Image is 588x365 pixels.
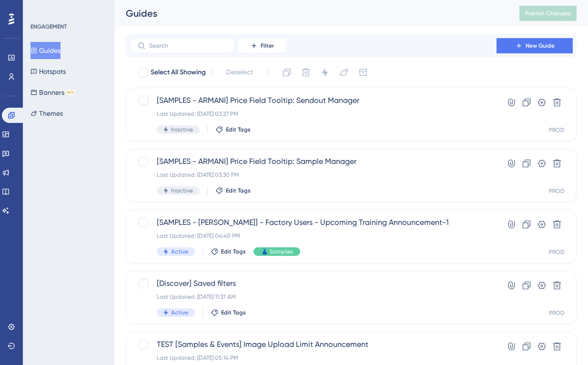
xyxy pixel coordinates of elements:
[157,95,469,106] span: [SAMPLES - ARMANI] Price Field Tooltip: Sendout Manager
[238,38,286,53] button: Filter
[157,217,469,228] span: [SAMPLES - [PERSON_NAME]] - Factory Users - Upcoming Training Announcement-1
[526,42,555,50] span: New Guide
[157,232,469,240] div: Last Updated: [DATE] 04:40 PM
[226,187,251,194] span: Edit Tags
[171,309,188,316] span: Active
[221,248,246,255] span: Edit Tags
[157,293,469,301] div: Last Updated: [DATE] 11:37 AM
[151,67,206,78] span: Select All Showing
[171,248,188,255] span: Active
[211,248,246,255] button: Edit Tags
[525,10,571,17] span: Publish Changes
[261,42,274,50] span: Filter
[211,309,246,316] button: Edit Tags
[497,38,573,53] button: New Guide
[157,110,469,118] div: Last Updated: [DATE] 03:27 PM
[226,126,251,133] span: Edit Tags
[261,248,293,255] span: 👗 Samples
[157,171,469,179] div: Last Updated: [DATE] 03:30 PM
[215,126,251,133] button: Edit Tags
[30,42,61,59] button: Guides
[218,64,262,81] button: Deselect
[126,7,496,20] div: Guides
[30,84,75,101] button: BannersBETA
[30,105,63,122] button: Themes
[549,248,565,256] div: PROD
[157,354,469,362] div: Last Updated: [DATE] 05:14 PM
[549,309,565,317] div: PROD
[171,126,193,133] span: Inactive
[157,156,469,167] span: [SAMPLES - ARMANI] Price Field Tooltip: Sample Manager
[30,23,67,30] div: ENGAGEMENT
[549,187,565,195] div: PROD
[30,63,66,80] button: Hotspots
[519,6,577,21] button: Publish Changes
[66,90,75,95] div: BETA
[149,42,226,49] input: Search
[215,187,251,194] button: Edit Tags
[157,339,469,350] span: TEST [Samples & Events] Image Upload Limit Announcement
[221,309,246,316] span: Edit Tags
[171,187,193,194] span: Inactive
[157,278,469,289] span: [Discover] Saved filters
[226,67,253,78] span: Deselect
[549,126,565,134] div: PROD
